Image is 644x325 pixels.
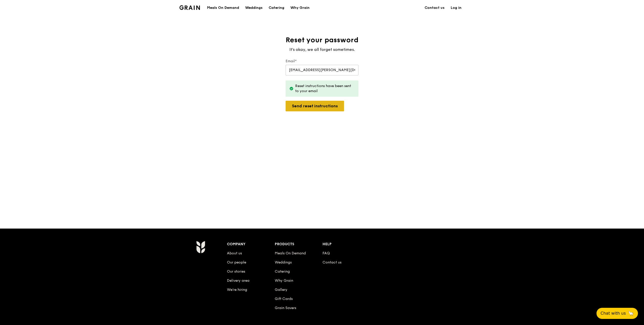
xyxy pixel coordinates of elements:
[286,101,344,111] button: Send reset instructions
[275,251,306,255] a: Meals On Demand
[287,0,313,15] a: Why Grain
[275,241,323,248] div: Products
[275,306,296,310] a: Grain Savers
[290,0,310,15] div: Why Grain
[323,260,341,265] a: Contact us
[242,0,266,15] a: Weddings
[628,310,634,316] span: 🦙
[275,269,290,274] a: Catering
[269,0,284,15] div: Catering
[448,0,465,15] a: Log in
[179,5,200,10] img: Grain
[227,269,245,274] a: Our stories
[286,59,358,64] label: Email*
[422,0,448,15] a: Contact us
[227,278,249,283] a: Delivery area
[596,308,638,319] button: Chat with us🦙
[245,0,263,15] div: Weddings
[227,288,247,292] a: We’re hiring
[266,0,287,15] a: Catering
[289,47,355,52] span: It's okay, we all forget sometimes.
[275,297,293,301] a: Gift Cards
[207,0,239,15] div: Meals On Demand
[275,278,293,283] a: Why Grain
[227,241,275,248] div: Company
[282,35,362,45] h1: Reset your password
[323,241,370,248] div: Help
[601,310,626,316] span: Chat with us
[227,251,242,255] a: About us
[323,251,330,255] a: FAQ
[196,241,205,253] img: Grain
[275,288,287,292] a: Gallery
[295,84,354,94] div: Reset instructions have been sent to your email
[275,260,292,265] a: Weddings
[227,260,246,265] a: Our people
